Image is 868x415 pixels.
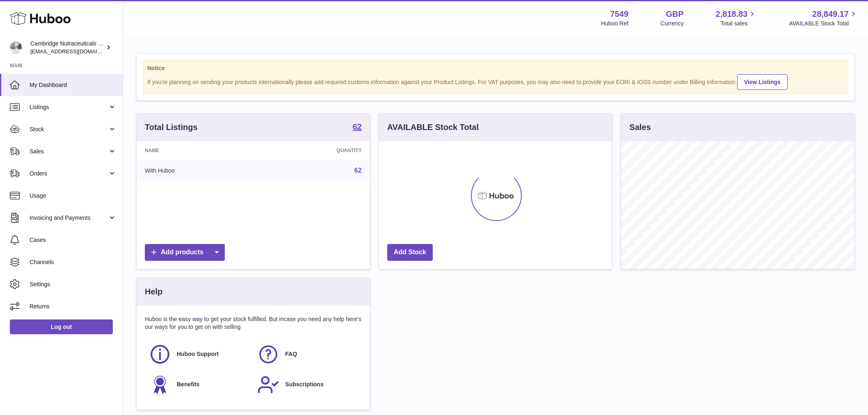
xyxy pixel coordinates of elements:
span: 28,849.17 [812,9,849,20]
strong: GBP [666,9,683,20]
a: Huboo Support [149,343,249,365]
span: FAQ [285,350,297,358]
td: With Huboo [137,160,260,181]
span: Invoicing and Payments [30,214,108,222]
a: Benefits [149,374,249,396]
a: 62 [352,123,361,132]
span: Stock [30,125,108,133]
a: 2,818.83 Total sales [716,9,757,27]
h3: Sales [629,122,651,133]
a: 62 [354,167,362,174]
span: Cases [30,236,116,244]
th: Quantity [260,141,370,160]
h3: Help [145,286,162,297]
span: Returns [30,303,116,310]
span: 2,818.83 [716,9,748,20]
div: Huboo Ref [601,20,628,27]
div: Currency [660,20,684,27]
span: Orders [30,170,108,178]
span: Total sales [720,20,757,27]
span: Listings [30,103,108,111]
p: Huboo is the easy way to get your stock fulfilled. But incase you need any help here's our ways f... [145,315,362,331]
a: FAQ [257,343,357,365]
h3: Total Listings [145,122,198,133]
span: Benefits [177,381,199,388]
span: My Dashboard [30,81,116,89]
span: Huboo Support [177,350,219,358]
strong: 7549 [610,9,628,20]
a: 28,849.17 AVAILABLE Stock Total [789,9,858,27]
div: If you're planning on sending your products internationally please add required customs informati... [147,73,844,90]
a: Add products [145,244,225,261]
span: [EMAIL_ADDRESS][DOMAIN_NAME] [30,48,121,55]
a: Add Stock [387,244,433,261]
span: AVAILABLE Stock Total [789,20,858,27]
th: Name [137,141,260,160]
div: Cambridge Nutraceuticals Ltd [30,40,104,55]
span: Channels [30,258,116,266]
a: Log out [10,319,113,334]
span: Sales [30,148,108,155]
span: Settings [30,280,116,288]
a: View Listings [737,74,788,90]
span: Usage [30,192,116,200]
strong: Notice [147,64,844,72]
strong: 62 [352,123,361,131]
img: qvc@camnutra.com [10,41,22,54]
span: Subscriptions [285,381,323,388]
h3: AVAILABLE Stock Total [387,122,479,133]
a: Subscriptions [257,374,357,396]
